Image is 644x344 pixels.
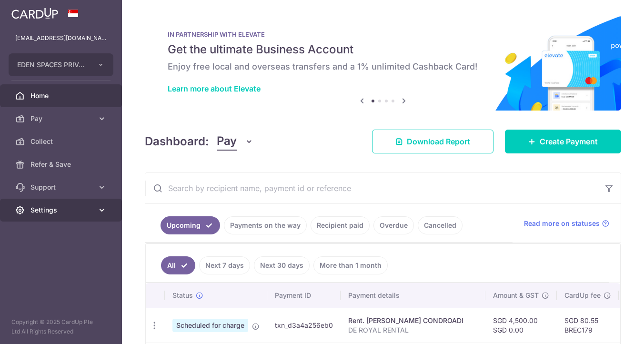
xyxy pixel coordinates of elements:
span: Scheduled for charge [172,319,248,332]
img: CardUp [11,8,58,19]
a: Cancelled [418,216,463,234]
input: Search by recipient name, payment id or reference [145,173,598,203]
span: Settings [30,205,93,215]
p: [EMAIL_ADDRESS][DOMAIN_NAME] [15,33,107,43]
a: All [161,256,195,274]
a: Payments on the way [224,216,307,234]
span: Refer & Save [30,160,93,169]
a: Create Payment [505,130,621,153]
span: Support [30,182,93,192]
a: Read more on statuses [524,219,609,228]
div: Rent. [PERSON_NAME] CONDROADI [348,316,478,325]
span: Download Report [407,136,470,147]
h5: Get the ultimate Business Account [168,42,598,57]
p: IN PARTNERSHIP WITH ELEVATE [168,30,598,38]
td: txn_d3a4a256eb0 [267,308,341,343]
span: Pay [30,114,93,123]
a: Next 30 days [254,256,310,274]
img: Renovation banner [145,15,621,111]
span: Collect [30,137,93,146]
button: EDEN SPACES PRIVATE LIMITED [9,53,113,76]
th: Payment details [341,283,485,308]
a: Next 7 days [199,256,250,274]
h4: Dashboard: [145,133,209,150]
a: Learn more about Elevate [168,84,261,93]
span: EDEN SPACES PRIVATE LIMITED [17,60,88,70]
a: Overdue [373,216,414,234]
span: Read more on statuses [524,219,600,228]
button: Pay [217,132,253,151]
a: More than 1 month [313,256,388,274]
span: Status [172,291,193,300]
span: Home [30,91,93,101]
th: Payment ID [267,283,341,308]
span: CardUp fee [564,291,601,300]
td: SGD 4,500.00 SGD 0.00 [485,308,557,343]
span: Create Payment [540,136,598,147]
h6: Enjoy free local and overseas transfers and a 1% unlimited Cashback Card! [168,61,598,72]
span: Pay [217,132,237,151]
td: SGD 80.55 BREC179 [557,308,619,343]
p: DE ROYAL RENTAL [348,325,478,335]
span: Amount & GST [493,291,539,300]
a: Upcoming [161,216,220,234]
a: Download Report [372,130,493,153]
a: Recipient paid [311,216,370,234]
